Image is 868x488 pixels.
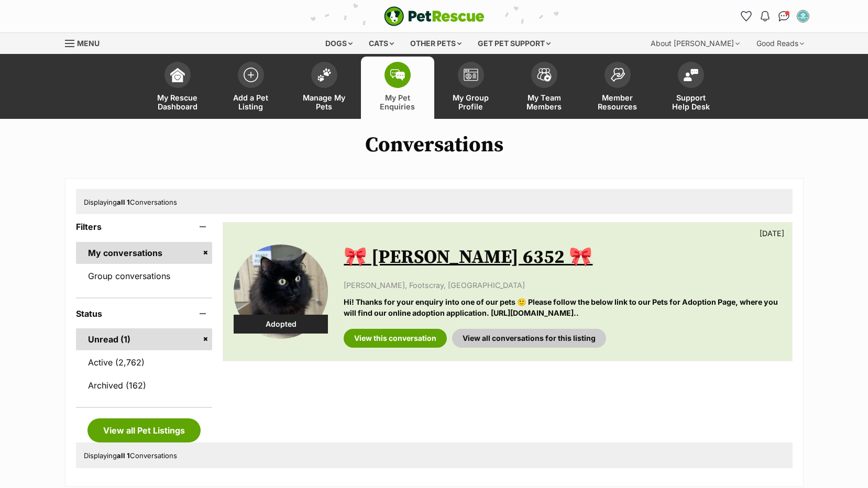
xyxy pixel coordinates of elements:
img: team-members-icon-5396bd8760b3fe7c0b43da4ab00e1e3bb1a5d9ba89233759b79545d2d3fc5d0d.svg [537,68,552,82]
a: My Group Profile [434,57,508,119]
header: Status [76,309,213,318]
img: group-profile-icon-3fa3cf56718a62981997c0bc7e787c4b2cf8bcc04b72c1350f741eb67cf2f40e.svg [464,69,478,81]
button: Notifications [757,8,774,25]
img: manage-my-pets-icon-02211641906a0b7f246fdf0571729dbe1e7629f14944591b6c1af311fb30b64b.svg [317,68,332,82]
p: [PERSON_NAME], Footscray, [GEOGRAPHIC_DATA] [344,280,781,291]
div: About [PERSON_NAME] [643,33,747,54]
a: Menu [65,33,107,52]
span: Member Resources [594,93,641,111]
a: Member Resources [581,57,654,119]
header: Filters [76,222,213,231]
img: help-desk-icon-fdf02630f3aa405de69fd3d07c3f3aa587a6932b1a1747fa1d2bba05be0121f9.svg [684,69,698,81]
button: My account [795,8,811,25]
img: pet-enquiries-icon-7e3ad2cf08bfb03b45e93fb7055b45f3efa6380592205ae92323e6603595dc1f.svg [390,69,405,81]
a: Active (2,762) [76,351,213,373]
span: My Group Profile [447,93,495,111]
img: member-resources-icon-8e73f808a243e03378d46382f2149f9095a855e16c252ad45f914b54edf8863c.svg [610,68,625,82]
img: chat-41dd97257d64d25036548639549fe6c8038ab92f7586957e7f3b1b290dea8141.svg [778,11,789,21]
span: My Pet Enquiries [374,93,421,111]
a: Conversations [776,8,793,25]
a: View all Pet Listings [87,418,201,442]
img: notifications-46538b983faf8c2785f20acdc204bb7945ddae34d4c08c2a6579f10ce5e182be.svg [761,11,769,21]
strong: all 1 [117,451,130,460]
ul: Account quick links [738,8,811,25]
p: [DATE] [760,228,784,239]
strong: all 1 [117,198,130,206]
a: Group conversations [76,265,213,287]
img: 🎀 Tully 6352 🎀 [234,245,328,339]
img: add-pet-listing-icon-0afa8454b4691262ce3f59096e99ab1cd57d4a30225e0717b998d2c9b9846f56.svg [244,68,258,82]
span: My Team Members [521,93,568,111]
div: Other pets [403,33,469,54]
a: Unread (1) [76,328,213,350]
a: View this conversation [344,329,447,348]
a: Add a Pet Listing [214,57,288,119]
img: dashboard-icon-eb2f2d2d3e046f16d808141f083e7271f6b2e854fb5c12c21221c1fb7104beca.svg [170,68,185,82]
a: Support Help Desk [654,57,728,119]
a: My Rescue Dashboard [141,57,214,119]
div: Adopted [234,315,328,334]
span: Displaying Conversations [84,198,177,206]
p: Hi! Thanks for your enquiry into one of our pets 🙂 Please follow the below link to our Pets for A... [344,296,781,319]
img: logo-e224e6f780fb5917bec1dbf3a21bbac754714ae5b6737aabdf751b685950b380.svg [384,6,485,26]
span: Add a Pet Listing [227,93,274,111]
img: SHELTER STAFF profile pic [798,11,808,21]
a: My Team Members [508,57,581,119]
span: Displaying Conversations [84,451,177,460]
a: Manage My Pets [288,57,361,119]
div: Dogs [318,33,360,54]
a: Favourites [738,8,755,25]
div: Good Reads [749,33,811,54]
a: Archived (162) [76,374,213,396]
div: Cats [361,33,401,54]
a: My Pet Enquiries [361,57,434,119]
div: Get pet support [470,33,558,54]
a: View all conversations for this listing [452,329,606,348]
span: Support Help Desk [667,93,715,111]
a: 🎀 [PERSON_NAME] 6352 🎀 [344,246,592,269]
a: PetRescue [384,6,485,26]
span: My Rescue Dashboard [154,93,201,111]
a: My conversations [76,242,213,264]
span: Manage My Pets [301,93,348,111]
span: Menu [77,39,100,48]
